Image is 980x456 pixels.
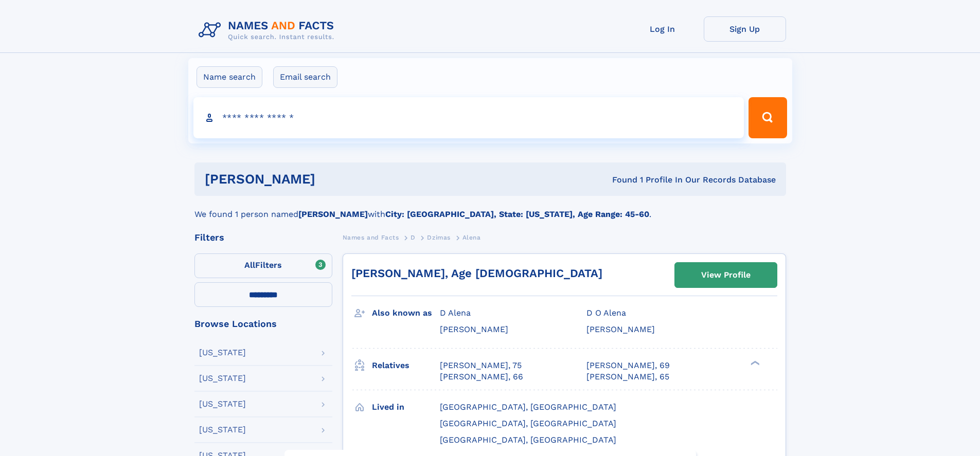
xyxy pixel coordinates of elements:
[351,267,602,280] a: [PERSON_NAME], Age [DEMOGRAPHIC_DATA]
[427,231,451,244] a: Dzimas
[194,196,786,221] div: We found 1 person named with .
[372,357,440,374] h3: Relatives
[749,97,787,138] button: Search Button
[199,400,246,408] div: [US_STATE]
[244,260,255,270] span: All
[440,402,616,412] span: [GEOGRAPHIC_DATA], [GEOGRAPHIC_DATA]
[199,426,246,434] div: [US_STATE]
[427,234,451,241] span: Dzimas
[586,371,669,382] a: [PERSON_NAME], 65
[586,324,655,334] span: [PERSON_NAME]
[205,173,464,186] h1: [PERSON_NAME]
[440,360,522,371] a: [PERSON_NAME], 75
[194,253,332,278] label: Filters
[193,97,744,138] input: search input
[440,324,508,334] span: [PERSON_NAME]
[199,374,246,382] div: [US_STATE]
[411,231,416,244] a: D
[197,66,262,88] label: Name search
[199,349,246,357] div: [US_STATE]
[194,233,332,242] div: Filters
[586,308,626,318] span: D O Alena
[440,435,616,445] span: [GEOGRAPHIC_DATA], [GEOGRAPHIC_DATA]
[385,209,649,219] b: City: [GEOGRAPHIC_DATA], State: [US_STATE], Age Range: 45-60
[273,66,337,88] label: Email search
[621,16,704,42] a: Log In
[748,359,760,366] div: ❯
[194,16,343,44] img: Logo Names and Facts
[440,371,523,382] a: [PERSON_NAME], 66
[411,234,416,241] span: D
[343,231,399,244] a: Names and Facts
[372,304,440,322] h3: Also known as
[440,308,471,318] span: D Alena
[675,263,777,287] a: View Profile
[464,174,776,186] div: Found 1 Profile In Our Records Database
[701,263,751,287] div: View Profile
[462,234,481,241] span: Alena
[298,209,368,219] b: [PERSON_NAME]
[586,360,670,371] a: [PERSON_NAME], 69
[194,319,332,329] div: Browse Locations
[372,398,440,416] h3: Lived in
[704,16,786,42] a: Sign Up
[440,418,616,428] span: [GEOGRAPHIC_DATA], [GEOGRAPHIC_DATA]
